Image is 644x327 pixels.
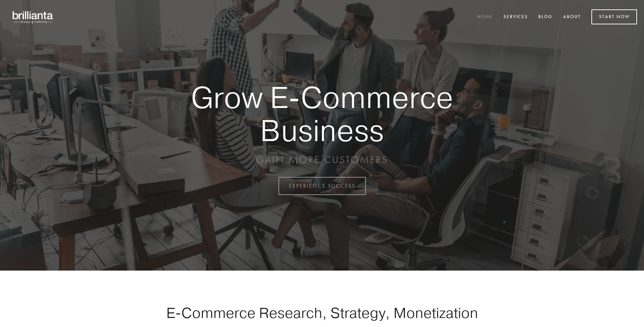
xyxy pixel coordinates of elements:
img: brillianta - research, strategy, marketing [7,7,59,27]
p: GAIN MORE CUSTOMERS [167,154,477,166]
a: Home [473,11,497,23]
strong: Grow E-Commerce Business [167,81,477,147]
a: EXPERIENCE SUCCESS [278,177,366,195]
h1: E-Commerce Research, Strategy, Monetization [144,304,500,321]
a: Start Now [591,9,637,24]
a: Services [499,11,532,23]
a: About [559,11,585,23]
a: Blog [534,11,557,23]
